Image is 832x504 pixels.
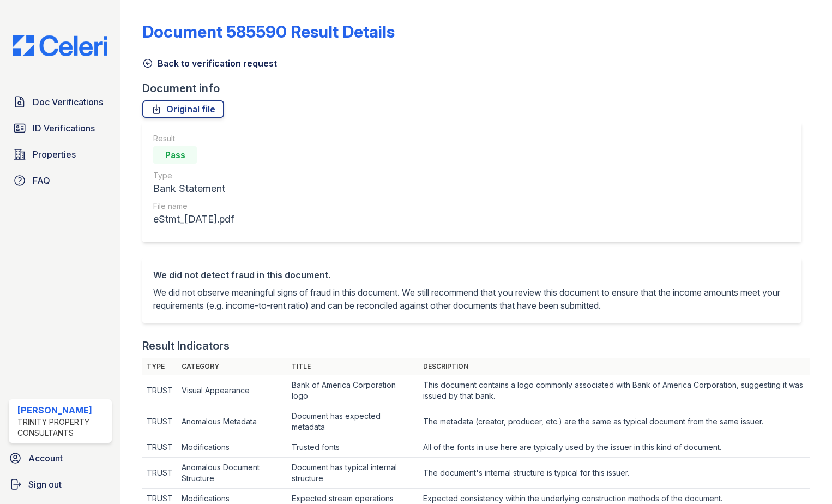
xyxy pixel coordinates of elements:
span: ID Verifications [33,122,95,135]
th: Title [287,358,418,375]
td: TRUST [142,458,177,489]
th: Description [419,358,810,375]
div: Result [153,133,234,144]
a: Sign out [4,473,116,495]
div: eStmt_[DATE].pdf [153,212,234,227]
a: Doc Verifications [9,91,112,113]
a: ID Verifications [9,117,112,139]
div: File name [153,201,234,212]
a: Back to verification request [142,57,277,70]
span: Doc Verifications [33,95,103,109]
div: Pass [153,146,197,164]
td: Document has expected metadata [287,406,418,437]
div: Bank Statement [153,181,234,196]
div: Result Indicators [142,338,230,353]
span: Account [28,452,63,465]
a: Account [4,447,116,469]
a: Document 585590 Result Details [142,22,395,41]
a: FAQ [9,170,112,191]
div: Type [153,170,234,181]
td: TRUST [142,375,177,406]
td: Modifications [177,437,287,458]
th: Type [142,358,177,375]
div: [PERSON_NAME] [17,404,107,417]
span: Sign out [28,478,62,491]
td: Document has typical internal structure [287,458,418,489]
td: All of the fonts in use here are typically used by the issuer in this kind of document. [419,437,810,458]
td: Anomalous Document Structure [177,458,287,489]
div: Trinity Property Consultants [17,417,107,439]
div: Document info [142,81,810,96]
td: The document's internal structure is typical for this issuer. [419,458,810,489]
td: This document contains a logo commonly associated with Bank of America Corporation, suggesting it... [419,375,810,406]
td: Trusted fonts [287,437,418,458]
td: Visual Appearance [177,375,287,406]
td: The metadata (creator, producer, etc.) are the same as typical document from the same issuer. [419,406,810,437]
p: We did not observe meaningful signs of fraud in this document. We still recommend that you review... [153,286,791,312]
a: Properties [9,143,112,165]
td: Bank of America Corporation logo [287,375,418,406]
iframe: chat widget [786,460,821,493]
td: TRUST [142,437,177,458]
img: CE_Logo_Blue-a8612792a0a2168367f1c8372b55b34899dd931a85d93a1a3d3e32e68fde9ad4.png [4,35,116,56]
span: FAQ [33,174,50,187]
a: Original file [142,100,224,118]
span: Properties [33,148,76,161]
th: Category [177,358,287,375]
td: TRUST [142,406,177,437]
div: We did not detect fraud in this document. [153,268,791,281]
td: Anomalous Metadata [177,406,287,437]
